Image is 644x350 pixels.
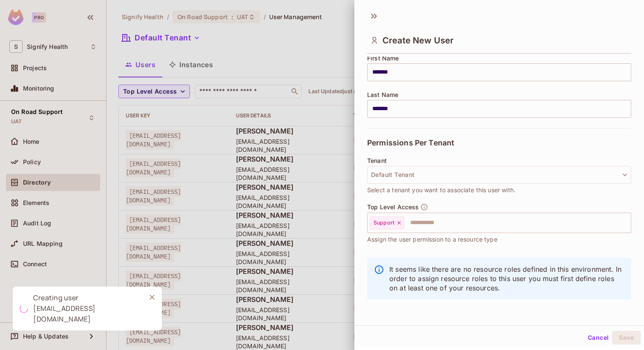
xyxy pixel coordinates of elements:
span: Create New User [382,35,454,46]
button: Close [146,291,158,304]
span: Support [374,219,394,226]
button: Save [612,331,641,344]
button: Cancel [584,331,612,344]
div: Creating user [EMAIL_ADDRESS][DOMAIN_NAME] [33,293,139,324]
span: Select a tenant you want to associate this user with. [367,185,515,195]
span: Tenant [367,157,387,164]
span: Assign the user permission to a resource type [367,235,497,244]
p: It seems like there are no resource roles defined in this environment. In order to assign resourc... [389,265,624,293]
span: Top Level Access [367,204,419,211]
span: First Name [367,55,399,62]
span: Permissions Per Tenant [367,139,454,147]
div: Support [370,216,404,229]
span: Last Name [367,91,398,98]
button: Default Tenant [367,166,631,184]
button: Open [627,222,628,223]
